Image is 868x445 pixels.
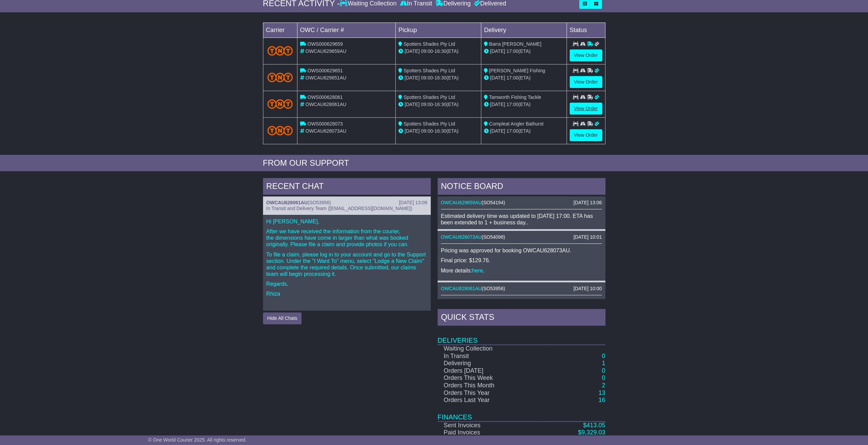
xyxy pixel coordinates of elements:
[267,46,293,55] img: TNT_Domestic.png
[435,48,446,54] span: 16:30
[438,429,543,436] td: Paid Invoices
[263,158,605,168] div: FROM OUR SUPPORT
[266,281,427,287] p: Regards,
[263,178,431,196] div: RECENT CHAT
[438,374,543,382] td: Orders This Week
[441,247,602,254] p: Pricing was approved for booking OWCAU628073AU.
[266,206,412,211] span: In Transit and Delivery Team ([EMAIL_ADDRESS][DOMAIN_NAME])
[403,68,455,73] span: Spotters Shades Pty Ltd
[421,128,433,134] span: 09:00
[438,404,605,421] td: Finances
[435,128,446,134] span: 16:30
[266,200,427,206] div: ( )
[441,299,602,305] p: Pricing was approved for booking OWCAU628061AU.
[398,48,478,55] div: - (ETA)
[570,129,602,141] a: View Order
[472,268,483,273] a: here
[396,23,481,38] td: Pickup
[490,48,505,54] span: [DATE]
[404,128,420,134] span: [DATE]
[484,74,564,81] div: (ETA)
[438,397,543,404] td: Orders Last Year
[602,382,605,389] a: 2
[263,23,297,38] td: Carrier
[583,422,605,429] a: $413.05
[490,128,505,134] span: [DATE]
[403,121,455,127] span: Spotters Shades Pty Ltd
[586,422,605,429] span: 413.05
[441,213,602,226] div: Estimated delivery time was updated to [DATE] 17:00. ETA has been extended to 1 + business day..
[602,367,605,374] a: 0
[438,353,543,360] td: In Transit
[305,128,346,134] span: OWCAU628073AU
[489,68,545,73] span: [PERSON_NAME] Fishing
[489,121,544,127] span: Compleat Angler Bathurst
[573,200,602,206] div: [DATE] 13:06
[438,382,543,389] td: Orders This Month
[441,200,482,205] a: OWCAU629659AU
[305,102,346,107] span: OWCAU628061AU
[438,360,543,367] td: Delivering
[484,101,564,108] div: (ETA)
[404,102,420,107] span: [DATE]
[567,23,605,38] td: Status
[441,286,602,292] div: ( )
[398,101,478,108] div: - (ETA)
[403,94,455,100] span: Spotters Shades Pty Ltd
[266,291,427,297] p: Rhiza
[484,48,564,55] div: (ETA)
[438,421,543,429] td: Sent Invoices
[421,75,433,80] span: 09:00
[403,41,455,47] span: Spotters Shades Pty Ltd
[307,68,343,73] span: OWS000629651
[267,99,293,108] img: TNT_Domestic.png
[581,429,605,436] span: 9,329.03
[307,94,343,100] span: OWS000628061
[489,94,541,100] span: Tamworth Fishing Tackle
[570,76,602,88] a: View Order
[483,234,503,240] span: SO54098
[305,75,346,80] span: OWCAU629651AU
[404,75,420,80] span: [DATE]
[578,429,605,436] a: $9,329.03
[267,73,293,82] img: TNT_Domestic.png
[441,234,482,240] a: OWCAU628073AU
[297,23,396,38] td: OWC / Carrier #
[398,74,478,81] div: - (ETA)
[483,286,503,291] span: SO53956
[305,48,346,54] span: OWCAU629659AU
[435,102,446,107] span: 16:30
[506,48,518,54] span: 17:00
[481,23,567,38] td: Delivery
[602,374,605,381] a: 0
[598,389,605,396] a: 13
[573,234,602,240] div: [DATE] 10:01
[307,121,343,127] span: OWS000628073
[570,103,602,115] a: View Order
[490,75,505,80] span: [DATE]
[438,309,605,327] div: Quick Stats
[506,128,518,134] span: 17:00
[441,257,602,264] p: Final price: $129.76.
[307,41,343,47] span: OWS000629659
[266,228,427,248] p: After we have received the information from the courier, the dimensions have come in larger than ...
[263,312,302,324] button: Hide All Chats
[573,286,602,292] div: [DATE] 10:00
[267,126,293,135] img: TNT_Domestic.png
[438,345,543,353] td: Waiting Collection
[441,286,482,291] a: OWCAU628061AU
[309,200,329,205] span: SO53956
[490,102,505,107] span: [DATE]
[398,128,478,135] div: - (ETA)
[421,48,433,54] span: 09:00
[441,200,602,206] div: ( )
[602,360,605,367] a: 1
[570,49,602,61] a: View Order
[148,437,247,443] span: © One World Courier 2025. All rights reserved.
[438,327,605,345] td: Deliveries
[438,367,543,375] td: Orders [DATE]
[438,389,543,397] td: Orders This Year
[506,102,518,107] span: 17:00
[484,128,564,135] div: (ETA)
[404,48,420,54] span: [DATE]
